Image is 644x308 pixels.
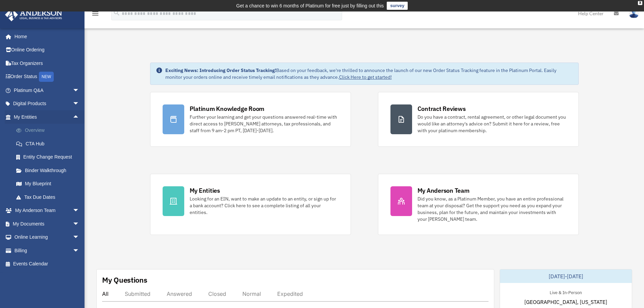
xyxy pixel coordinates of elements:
[277,290,303,297] div: Expedited
[418,104,466,113] div: Contract Reviews
[113,9,120,17] i: search
[418,195,566,222] div: Did you know, as a Platinum Member, you have an entire professional team at your disposal? Get th...
[5,244,90,257] a: Billingarrow_drop_down
[102,290,109,297] div: All
[5,70,90,84] a: Order StatusNEW
[102,275,147,285] div: My Questions
[190,104,265,113] div: Platinum Knowledge Room
[9,190,90,204] a: Tax Due Dates
[167,290,192,297] div: Answered
[190,114,338,134] div: Further your learning and get your questions answered real-time with direct access to [PERSON_NAM...
[150,174,351,235] a: My Entities Looking for an EIN, want to make an update to an entity, or sign up for a bank accoun...
[9,124,90,137] a: Overview
[150,92,351,147] a: Platinum Knowledge Room Further your learning and get your questions answered real-time with dire...
[190,186,220,195] div: My Entities
[242,290,261,297] div: Normal
[208,290,226,297] div: Closed
[73,231,86,244] span: arrow_drop_down
[378,92,579,147] a: Contract Reviews Do you have a contract, rental agreement, or other legal document you would like...
[418,186,470,195] div: My Anderson Team
[5,110,90,124] a: My Entitiesarrow_drop_up
[73,97,86,111] span: arrow_drop_down
[165,67,573,80] div: Based on your feedback, we're thrilled to announce the launch of our new Order Status Tracking fe...
[91,9,99,18] i: menu
[638,1,642,5] div: close
[9,137,90,150] a: CTA Hub
[418,114,566,134] div: Do you have a contract, rental agreement, or other legal document you would like an attorney's ad...
[5,30,86,43] a: Home
[5,204,90,217] a: My Anderson Teamarrow_drop_down
[39,72,54,82] div: NEW
[91,12,99,18] a: menu
[165,67,276,73] strong: Exciting News: Introducing Order Status Tracking!
[5,97,90,111] a: Digital Productsarrow_drop_down
[5,257,90,271] a: Events Calendar
[73,110,86,124] span: arrow_drop_up
[73,204,86,218] span: arrow_drop_down
[73,217,86,231] span: arrow_drop_down
[5,217,90,231] a: My Documentsarrow_drop_down
[544,288,587,295] div: Live & In-Person
[378,174,579,235] a: My Anderson Team Did you know, as a Platinum Member, you have an entire professional team at your...
[339,74,392,80] a: Click Here to get started!
[9,164,90,177] a: Binder Walkthrough
[3,8,64,21] img: Anderson Advisors Platinum Portal
[190,195,338,216] div: Looking for an EIN, want to make an update to an entity, or sign up for a bank account? Click her...
[125,290,150,297] div: Submitted
[5,43,90,57] a: Online Ordering
[629,8,639,18] img: User Pic
[387,2,408,10] a: survey
[500,269,632,283] div: [DATE]-[DATE]
[5,231,90,244] a: Online Learningarrow_drop_down
[73,84,86,97] span: arrow_drop_down
[9,150,90,164] a: Entity Change Request
[9,177,90,191] a: My Blueprint
[236,2,384,10] div: Get a chance to win 6 months of Platinum for free just by filling out this
[73,244,86,258] span: arrow_drop_down
[5,84,90,97] a: Platinum Q&Aarrow_drop_down
[5,56,90,70] a: Tax Organizers
[524,298,607,306] span: [GEOGRAPHIC_DATA], [US_STATE]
